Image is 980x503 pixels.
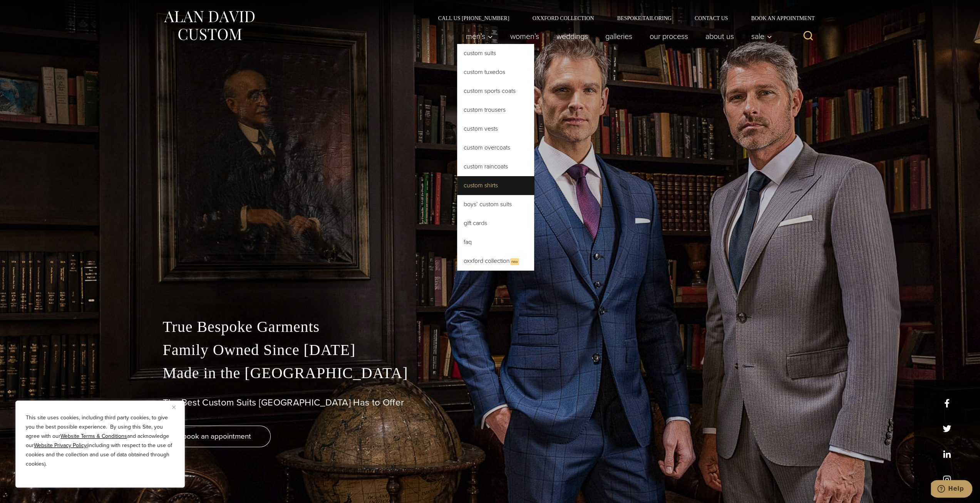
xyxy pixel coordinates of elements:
button: Men’s sub menu toggle [457,29,501,44]
button: Sale sub menu toggle [742,29,776,44]
a: x/twitter [943,424,951,433]
a: Custom Sports Coats [457,82,534,100]
a: Contact Us [683,15,740,21]
a: FAQ [457,233,534,251]
h1: The Best Custom Suits [GEOGRAPHIC_DATA] Has to Offer [163,397,818,408]
img: Close [172,405,176,409]
iframe: Opens a widget where you can chat to one of our agents [931,480,972,499]
a: Website Terms & Conditions [60,432,127,440]
a: Our Process [641,29,697,44]
a: Custom Suits [457,44,534,62]
span: New [510,258,519,265]
p: This site uses cookies, including third party cookies, to give you the best possible experience. ... [26,413,174,469]
p: True Bespoke Garments Family Owned Since [DATE] Made in the [GEOGRAPHIC_DATA] [163,315,818,385]
a: facebook [943,399,951,407]
nav: Secondary Navigation [427,15,818,21]
a: Custom Trousers [457,101,534,119]
a: book an appointment [163,426,271,447]
button: Close [172,402,181,412]
a: Book an Appointment [739,15,817,21]
a: Gift Cards [457,214,534,232]
a: About Us [697,29,742,44]
a: Custom Vests [457,119,534,138]
a: Oxxford CollectionNew [457,252,534,271]
a: Boys’ Custom Suits [457,195,534,214]
nav: Primary Navigation [457,29,776,44]
a: Website Privacy Policy [34,441,87,449]
a: Oxxford Collection [521,15,605,21]
a: Custom Raincoats [457,157,534,176]
span: book an appointment [183,431,251,442]
a: Custom Tuxedos [457,63,534,81]
a: instagram [943,475,951,484]
a: linkedin [943,450,951,458]
a: Women’s [501,29,548,44]
a: weddings [548,29,596,44]
a: Call Us [PHONE_NUMBER] [427,15,521,21]
button: View Search Form [799,27,818,45]
a: Galleries [596,29,641,44]
img: Alan David Custom [163,8,255,43]
a: Custom Overcoats [457,138,534,157]
a: Bespoke Tailoring [605,15,683,21]
a: Custom Shirts [457,176,534,195]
